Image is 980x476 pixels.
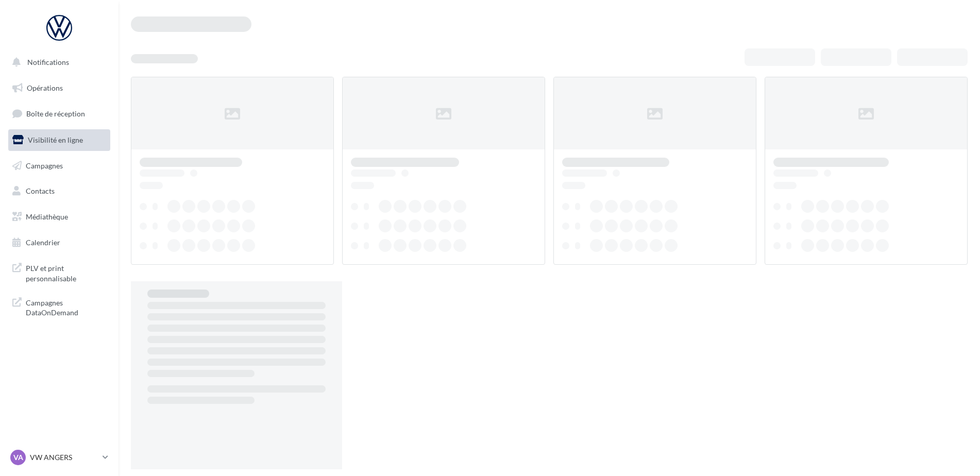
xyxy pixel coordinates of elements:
a: Campagnes DataOnDemand [6,292,112,322]
span: Contacts [26,186,55,195]
span: Campagnes DataOnDemand [26,296,106,318]
span: PLV et print personnalisable [26,261,106,283]
a: Campagnes [6,155,112,177]
span: Notifications [27,58,69,66]
a: VA VW ANGERS [8,448,110,467]
span: Médiathèque [26,212,68,221]
a: Calendrier [6,232,112,253]
span: Visibilité en ligne [28,135,83,144]
p: VW ANGERS [30,452,98,463]
a: PLV et print personnalisable [6,257,112,287]
span: Boîte de réception [26,109,85,118]
button: Notifications [6,52,108,73]
span: Opérations [27,83,63,92]
a: Opérations [6,77,112,99]
a: Boîte de réception [6,103,112,125]
span: VA [13,452,23,463]
span: Campagnes [26,161,63,169]
span: Calendrier [26,238,60,247]
a: Visibilité en ligne [6,129,112,151]
a: Médiathèque [6,206,112,228]
a: Contacts [6,180,112,202]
